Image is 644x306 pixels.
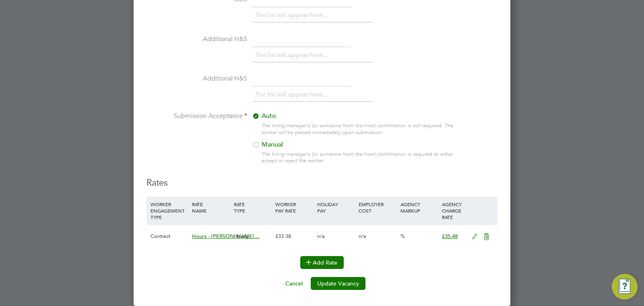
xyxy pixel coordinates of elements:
h3: Rates [147,177,497,189]
span: % [400,233,405,240]
li: The list will appear here... [255,50,331,61]
label: Additional H&S [147,74,247,83]
li: The list will appear here... [255,89,331,100]
button: Update Vacancy [311,277,365,290]
div: Contract [149,225,190,248]
div: EMPLOYER COST [357,197,398,218]
div: WORKER ENGAGEMENT TYPE [149,197,190,224]
span: £35.48 [442,233,458,240]
div: The hiring manager's (or someone from the hirer) confirmation is required to either accept or rej... [262,151,457,165]
label: Submission Acceptance [147,112,247,120]
div: Hourly [232,225,273,248]
button: Cancel [279,277,309,290]
label: Additional H&S [147,35,247,43]
button: Add Rate [300,256,344,269]
div: HOLIDAY PAY [315,197,357,218]
button: Engage Resource Center [612,274,638,300]
div: RATE NAME [190,197,231,218]
div: AGENCY CHARGE RATE [440,197,468,224]
div: £33.38 [273,225,315,248]
li: The list will appear here... [255,10,331,21]
label: Auto [252,112,353,120]
div: The hiring manager's (or someone from the hirer) confirmation is not required. The worker will be... [262,122,457,136]
div: AGENCY MARKUP [398,197,440,218]
span: n/a [317,233,325,240]
div: WORKER PAY RATE [273,197,315,218]
label: Manual [252,141,353,149]
span: Hours - [PERSON_NAME]… [192,233,259,240]
div: RATE TYPE [232,197,273,218]
span: n/a [359,233,366,240]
